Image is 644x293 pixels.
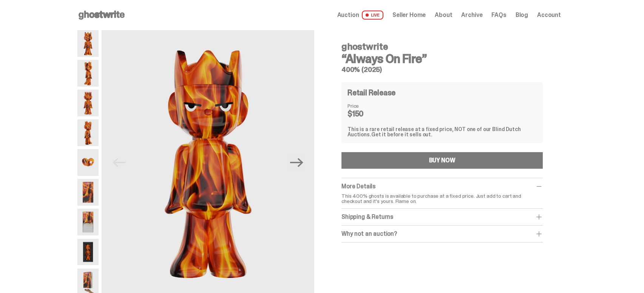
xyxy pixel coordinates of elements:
[392,12,426,18] a: Seller Home
[341,182,375,190] span: More Details
[77,60,99,87] img: Always-On-Fire---Website-Archive.2485X.png
[341,193,543,204] p: This 400% ghosts is available to purchase at a fixed price. Just add to cart and checkout and it'...
[347,103,385,108] dt: Price
[341,53,543,65] h3: “Always On Fire”
[516,12,528,18] a: Blog
[341,66,543,73] h5: 400% (2025)
[347,89,395,96] h4: Retail Release
[337,12,359,18] span: Auction
[461,12,482,18] a: Archive
[435,12,452,18] a: About
[491,12,506,18] a: FAQs
[341,213,543,221] div: Shipping & Returns
[362,11,383,20] span: LIVE
[341,42,543,51] h4: ghostwrite
[341,152,543,169] button: BUY NOW
[289,154,305,171] button: Next
[77,90,99,116] img: Always-On-Fire---Website-Archive.2487X.png
[429,157,456,163] div: BUY NOW
[77,149,99,176] img: Always-On-Fire---Website-Archive.2490X.png
[77,179,99,206] img: Always-On-Fire---Website-Archive.2491X.png
[337,11,383,20] a: Auction LIVE
[77,30,99,57] img: Always-On-Fire---Website-Archive.2484X.png
[537,12,561,18] a: Account
[347,110,385,118] dd: $150
[77,209,99,235] img: Always-On-Fire---Website-Archive.2494X.png
[77,119,99,146] img: Always-On-Fire---Website-Archive.2489X.png
[341,230,543,238] div: Why not an auction?
[347,127,537,137] div: This is a rare retail release at a fixed price, NOT one of our Blind Dutch Auctions.
[371,131,432,138] span: Get it before it sells out.
[77,239,99,266] img: Always-On-Fire---Website-Archive.2497X.png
